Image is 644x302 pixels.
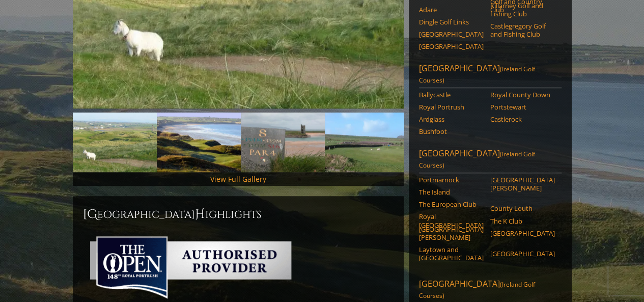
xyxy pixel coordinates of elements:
[419,18,484,26] a: Dingle Golf Links
[419,6,484,14] a: Adare
[419,150,535,170] span: (Ireland Golf Courses)
[490,204,555,212] a: County Louth
[419,63,562,88] a: [GEOGRAPHIC_DATA](Ireland Golf Courses)
[419,148,562,173] a: [GEOGRAPHIC_DATA](Ireland Golf Courses)
[490,2,555,18] a: Killarney Golf and Fishing Club
[490,176,555,193] a: [GEOGRAPHIC_DATA][PERSON_NAME]
[83,206,394,223] h2: [GEOGRAPHIC_DATA] ighlights
[490,91,555,99] a: Royal County Down
[419,280,535,300] span: (Ireland Golf Courses)
[419,200,484,208] a: The European Club
[490,217,555,225] a: The K Club
[419,245,484,262] a: Laytown and [GEOGRAPHIC_DATA]
[419,115,484,123] a: Ardglass
[419,127,484,135] a: Bushfoot
[490,115,555,123] a: Castlerock
[195,206,205,223] span: H
[419,188,484,196] a: The Island
[490,22,555,39] a: Castlegregory Golf and Fishing Club
[210,174,266,184] a: View Full Gallery
[419,225,484,242] a: [GEOGRAPHIC_DATA][PERSON_NAME]
[419,103,484,111] a: Royal Portrush
[419,42,484,50] a: [GEOGRAPHIC_DATA]
[419,91,484,99] a: Ballycastle
[490,229,555,237] a: [GEOGRAPHIC_DATA]
[490,250,555,258] a: [GEOGRAPHIC_DATA]
[419,30,484,38] a: [GEOGRAPHIC_DATA]
[419,176,484,184] a: Portmarnock
[419,65,535,85] span: (Ireland Golf Courses)
[419,212,484,229] a: Royal [GEOGRAPHIC_DATA]
[490,103,555,111] a: Portstewart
